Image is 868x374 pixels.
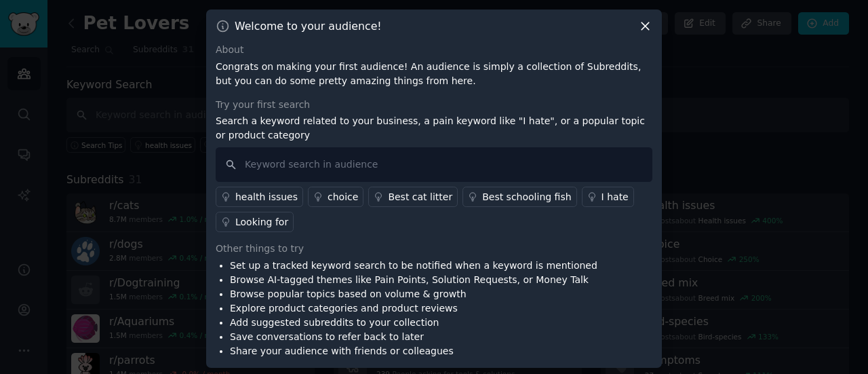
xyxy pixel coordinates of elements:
[235,19,382,33] h3: Welcome to your audience!
[388,190,452,204] div: Best cat litter
[216,60,652,88] p: Congrats on making your first audience! An audience is simply a collection of Subreddits, but you...
[216,212,294,232] a: Looking for
[216,43,652,57] div: About
[230,273,597,287] li: Browse AI-tagged themes like Pain Points, Solution Requests, or Money Talk
[230,330,597,344] li: Save conversations to refer back to later
[216,98,652,112] div: Try your first search
[328,190,358,204] div: choice
[582,187,634,207] a: I hate
[216,147,652,182] input: Keyword search in audience
[482,190,571,204] div: Best schooling fish
[216,114,652,143] p: Search a keyword related to your business, a pain keyword like "I hate", or a popular topic or pr...
[230,301,597,316] li: Explore product categories and product reviews
[235,215,288,229] div: Looking for
[368,187,458,207] a: Best cat litter
[230,316,597,330] li: Add suggested subreddits to your collection
[230,259,597,273] li: Set up a tracked keyword search to be notified when a keyword is mentioned
[216,242,652,256] div: Other things to try
[601,190,629,204] div: I hate
[230,287,597,301] li: Browse popular topics based on volume & growth
[308,187,363,207] a: choice
[216,187,303,207] a: health issues
[235,190,298,204] div: health issues
[230,344,597,358] li: Share your audience with friends or colleagues
[462,187,576,207] a: Best schooling fish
